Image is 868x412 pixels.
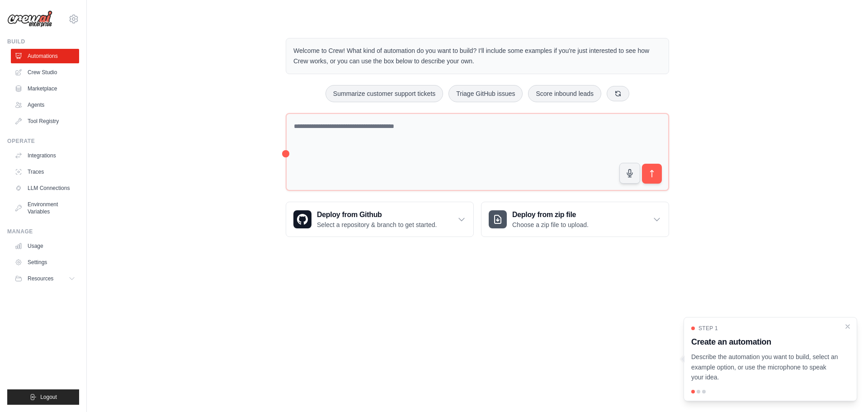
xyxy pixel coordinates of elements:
[11,98,79,112] a: Agents
[11,65,79,80] a: Crew Studio
[317,220,437,229] p: Select a repository & branch to get started.
[448,85,523,102] button: Triage GitHub issues
[691,352,839,383] p: Describe the automation you want to build, select an example option, or use the microphone to spe...
[7,228,79,235] div: Manage
[11,181,79,195] a: LLM Connections
[11,197,79,219] a: Environment Variables
[7,38,79,45] div: Build
[11,239,79,253] a: Usage
[844,323,851,330] button: Close walkthrough
[11,255,79,270] a: Settings
[7,10,52,28] img: Logo
[512,220,589,229] p: Choose a zip file to upload.
[698,325,718,332] span: Step 1
[325,85,443,102] button: Summarize customer support tickets
[691,336,839,348] h3: Create an automation
[317,209,437,220] h3: Deploy from Github
[11,81,79,96] a: Marketplace
[528,85,601,102] button: Score inbound leads
[7,389,79,405] button: Logout
[11,165,79,179] a: Traces
[11,271,79,286] button: Resources
[40,393,57,401] span: Logout
[11,114,79,128] a: Tool Registry
[11,148,79,163] a: Integrations
[293,46,661,66] p: Welcome to Crew! What kind of automation do you want to build? I'll include some examples if you'...
[11,49,79,63] a: Automations
[823,369,868,412] iframe: Chat Widget
[512,209,589,220] h3: Deploy from zip file
[28,275,53,282] span: Resources
[7,137,79,145] div: Operate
